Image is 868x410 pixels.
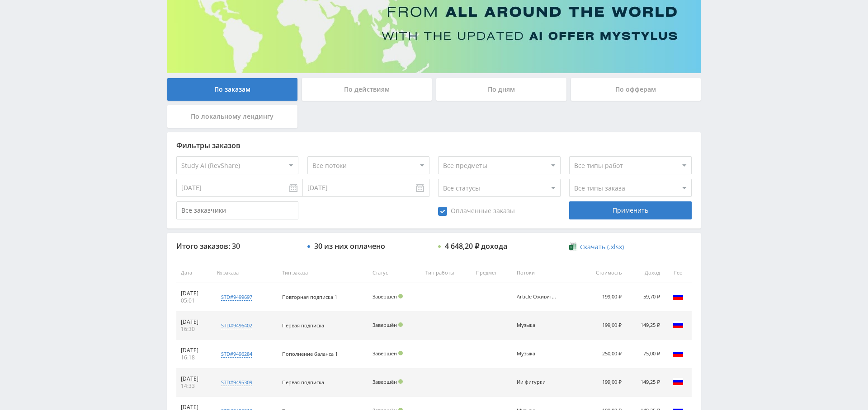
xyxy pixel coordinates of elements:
[579,263,626,283] th: Стоимость
[221,322,252,329] div: std#9496402
[517,322,557,328] div: Музыка
[181,375,208,382] div: [DATE]
[569,201,691,219] div: Применить
[221,350,252,358] div: std#9496284
[398,351,403,355] span: Подтвержден
[626,263,665,283] th: Доход
[314,242,385,250] div: 30 из них оплачено
[445,242,507,250] div: 4 648,20 ₽ дохода
[221,379,252,386] div: std#9495309
[626,283,665,312] td: 59,70 ₽
[373,321,397,328] span: Завершён
[302,78,432,101] div: По действиям
[373,378,397,385] span: Завершён
[569,242,623,252] a: Скачать (.xlsx)
[438,207,515,216] span: Оплаченные заказы
[181,354,208,361] div: 16:18
[212,263,278,283] th: № заказа
[176,141,692,149] div: Фильтры заказов
[673,319,684,330] img: rus.png
[181,290,208,297] div: [DATE]
[472,263,512,283] th: Предмет
[580,243,624,251] span: Скачать (.xlsx)
[176,201,298,219] input: Все заказчики
[282,379,324,386] span: Первая подписка
[579,368,626,397] td: 199,00 ₽
[626,368,665,397] td: 149,25 ₽
[398,379,403,384] span: Подтвержден
[167,78,297,101] div: По заказам
[626,340,665,368] td: 75,00 ₽
[176,263,212,283] th: Дата
[673,376,684,387] img: rus.png
[278,263,368,283] th: Тип заказа
[436,78,566,101] div: По дням
[626,312,665,340] td: 149,25 ₽
[373,293,397,300] span: Завершён
[282,322,324,329] span: Первая подписка
[571,78,701,101] div: По офферам
[282,350,338,357] span: Пополнение баланса 1
[282,294,337,300] span: Повторная подписка 1
[665,263,692,283] th: Гео
[673,348,684,359] img: rus.png
[221,294,252,301] div: std#9499697
[181,382,208,390] div: 14:33
[517,379,557,385] div: Ии фигурки
[398,322,403,327] span: Подтвержден
[181,318,208,326] div: [DATE]
[398,294,403,298] span: Подтвержден
[181,347,208,354] div: [DATE]
[512,263,579,283] th: Потоки
[569,242,577,251] img: xlsx
[579,340,626,368] td: 250,00 ₽
[421,263,472,283] th: Тип работы
[579,283,626,312] td: 199,00 ₽
[181,326,208,333] div: 16:30
[368,263,421,283] th: Статус
[579,312,626,340] td: 199,00 ₽
[167,105,297,128] div: По локальному лендингу
[517,351,557,357] div: Музыка
[176,242,298,250] div: Итого заказов: 30
[181,297,208,304] div: 05:01
[517,294,557,300] div: Article Оживить фото
[673,291,684,302] img: rus.png
[373,350,397,357] span: Завершён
